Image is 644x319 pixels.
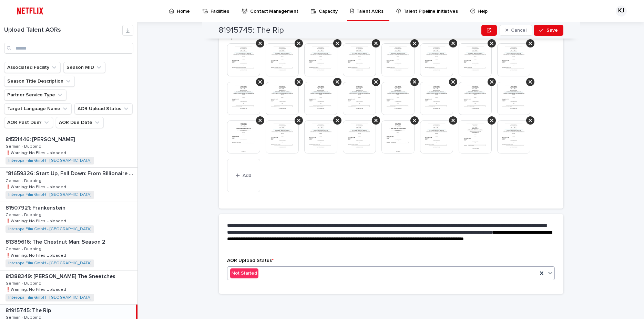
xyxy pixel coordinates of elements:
button: Add [227,159,260,192]
button: Cancel [500,25,533,36]
a: Interopa Film GmbH - [GEOGRAPHIC_DATA] [8,295,91,300]
span: Add [243,173,251,178]
input: Search [4,43,133,54]
p: ❗️Warning: No Files Uploaded [6,286,68,292]
div: Not Started [230,268,258,278]
p: 81915745: The Rip [6,306,52,314]
p: German - Dubbing [6,280,43,286]
p: German - Dubbing [6,211,43,217]
a: Interopa Film GmbH - [GEOGRAPHIC_DATA] [8,158,91,163]
span: AOR Upload Status [227,258,274,263]
p: 81507921: Frankenstein [6,203,67,211]
a: Interopa Film GmbH - [GEOGRAPHIC_DATA] [8,227,91,232]
button: AOR Due Date [56,117,104,128]
p: ❗️Warning: No Files Uploaded [6,217,68,224]
p: ❗️Warning: No Files Uploaded [6,149,68,156]
p: "81659326: Start Up, Fall Down: From Billionaire to Convict: Limited Series" [6,169,136,177]
p: German - Dubbing [6,245,43,252]
div: KJ [616,6,627,17]
button: Season MID [63,62,105,73]
h2: 81915745: The Rip [219,25,284,35]
p: German - Dubbing [6,177,43,183]
a: Interopa Film GmbH - [GEOGRAPHIC_DATA] [8,192,91,197]
p: German - Dubbing [6,143,43,149]
p: 81389616: The Chestnut Man: Season 2 [6,237,107,245]
h1: Upload Talent AORs [4,26,122,34]
p: ❗️Warning: No Files Uploaded [6,183,68,190]
button: Associated Facility [4,62,61,73]
p: 81551446: [PERSON_NAME] [6,135,76,143]
a: Interopa Film GmbH - [GEOGRAPHIC_DATA] [8,261,91,266]
button: Partner Service Type [4,89,67,100]
span: Save [546,28,558,33]
button: Season Title Description [4,76,75,87]
button: Target Language Name [4,103,72,114]
img: ifQbXi3ZQGMSEF7WDB7W [14,4,47,18]
button: AOR Upload Status [74,103,133,114]
button: AOR Past Due? [4,117,53,128]
span: Cancel [511,28,527,33]
p: 81388349: [PERSON_NAME] The Sneetches [6,272,117,280]
button: Save [534,25,563,36]
p: ❗️Warning: No Files Uploaded [6,252,68,258]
